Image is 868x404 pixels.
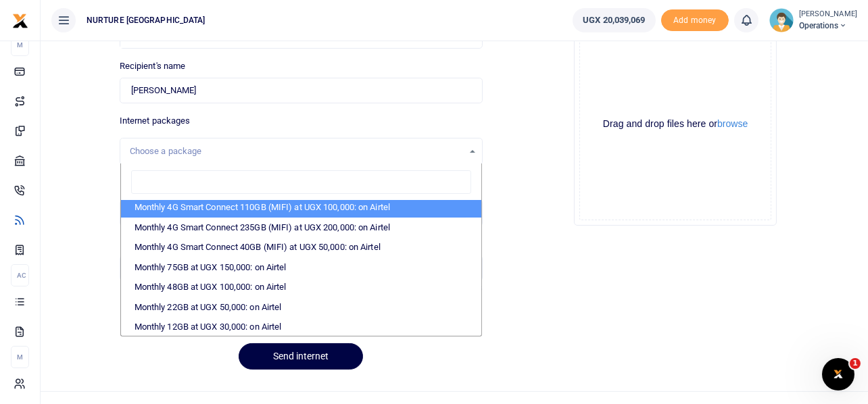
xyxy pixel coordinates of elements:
[769,8,857,32] a: profile-user [PERSON_NAME] Operations
[583,14,645,27] span: UGX 20,039,069
[81,14,211,26] span: NURTURE [GEOGRAPHIC_DATA]
[799,9,857,20] small: [PERSON_NAME]
[121,218,482,238] li: Monthly 4G Smart Connect 235GB (MIFI) at UGX 200,000: on Airtel
[661,9,729,32] li: Toup your wallet
[11,34,29,56] li: M
[850,358,861,369] span: 1
[120,237,220,251] label: Memo for this transaction
[120,114,191,128] label: Internet packages
[717,119,748,128] button: browse
[121,297,482,318] li: Monthly 22GB at UGX 50,000: on Airtel
[661,14,729,24] a: Add money
[239,343,363,370] button: Send internet
[11,264,29,286] li: Ac
[769,8,794,32] img: profile-user
[580,118,771,130] div: Drag and drop files here or
[567,8,660,32] li: Wallet ballance
[120,176,217,189] label: Reason you are spending
[120,78,483,103] input: Loading name...
[130,145,464,158] div: Choose a package
[822,358,854,390] iframe: Intercom live chat
[120,59,186,73] label: Recipient's name
[121,197,482,218] li: Monthly 4G Smart Connect 110GB (MIFI) at UGX 100,000: on Airtel
[573,8,655,32] a: UGX 20,039,069
[11,346,29,368] li: M
[121,237,482,257] li: Monthly 4G Smart Connect 40GB (MIFI) at UGX 50,000: on Airtel
[799,20,857,32] span: Operations
[121,277,482,297] li: Monthly 48GB at UGX 100,000: on Airtel
[121,317,482,337] li: Monthly 12GB at UGX 30,000: on Airtel
[12,13,28,29] img: logo-small
[661,9,729,32] span: Add money
[574,23,777,226] div: File Uploader
[12,15,28,25] a: logo-small logo-large logo-large
[120,255,483,281] input: Enter extra information
[121,257,482,278] li: Monthly 75GB at UGX 150,000: on Airtel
